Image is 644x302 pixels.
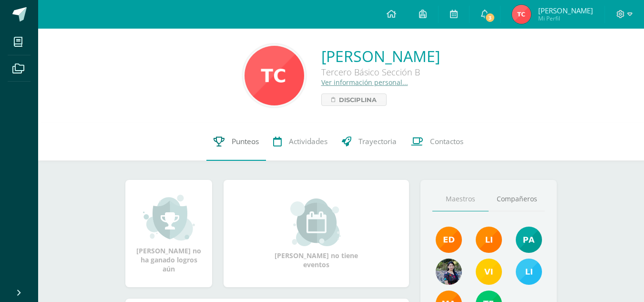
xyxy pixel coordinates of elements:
[436,259,462,285] img: 9b17679b4520195df407efdfd7b84603.png
[516,259,542,285] img: 93ccdf12d55837f49f350ac5ca2a40a5.png
[321,78,408,87] a: Ver información personal...
[538,6,593,15] span: [PERSON_NAME]
[512,5,531,24] img: 427d6b45988be05d04198d9509dcda7c.png
[143,194,195,241] img: achievement_small.png
[206,123,266,161] a: Punteos
[432,187,489,211] a: Maestros
[335,123,404,161] a: Trayectoria
[321,66,440,78] div: Tercero Básico Sección B
[538,14,593,22] span: Mi Perfil
[266,123,335,161] a: Actividades
[321,94,387,106] a: Disciplina
[404,123,470,161] a: Contactos
[321,46,440,66] a: [PERSON_NAME]
[358,136,397,146] span: Trayectoria
[516,227,542,253] img: 40c28ce654064086a0d3fb3093eec86e.png
[476,259,502,285] img: 0ee4c74e6f621185b04bb9cfb72a2a5b.png
[232,136,259,146] span: Punteos
[436,227,462,253] img: f40e456500941b1b33f0807dd74ea5cf.png
[430,136,463,146] span: Contactos
[290,198,342,246] img: event_small.png
[489,187,545,211] a: Compañeros
[339,94,377,105] span: Disciplina
[485,12,495,23] span: 3
[269,198,364,269] div: [PERSON_NAME] no tiene eventos
[245,46,304,105] img: c339fca7c4651244935c32acff0ea8d0.png
[476,227,502,253] img: cefb4344c5418beef7f7b4a6cc3e812c.png
[135,194,203,273] div: [PERSON_NAME] no ha ganado logros aún
[289,136,327,146] span: Actividades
